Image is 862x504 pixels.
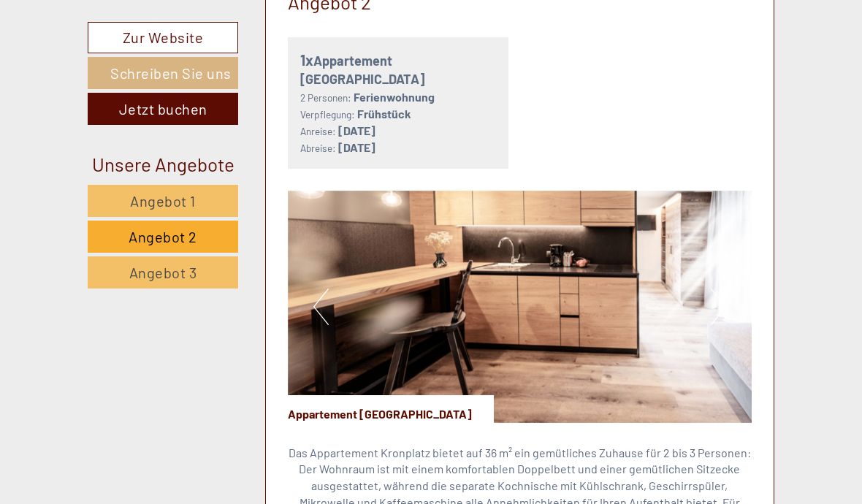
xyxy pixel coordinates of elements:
button: Next [711,289,726,325]
span: Angebot 1 [130,192,196,210]
small: Anreise: [300,125,336,137]
div: Appartement [GEOGRAPHIC_DATA] [300,50,497,89]
a: Jetzt buchen [88,93,238,125]
img: image [288,191,752,423]
div: Guten Tag, wie können wir Ihnen helfen? [11,39,236,84]
small: Verpflegung: [300,108,355,121]
b: [DATE] [338,123,375,137]
button: Previous [313,289,329,325]
span: Angebot 2 [129,228,197,245]
small: 13:52 [22,71,229,81]
span: Angebot 3 [129,264,197,281]
small: 2 Personen: [300,91,351,104]
small: Abreise: [300,142,336,154]
b: Ferienwohnung [354,90,435,104]
b: Frühstück [357,107,411,121]
a: Schreiben Sie uns [88,57,238,89]
button: Senden [368,378,465,411]
div: Appartement [GEOGRAPHIC_DATA] [288,395,494,423]
div: Appartements & Wellness [PERSON_NAME] [22,42,229,54]
div: Unsere Angebote [88,150,238,177]
div: [DATE] [205,11,259,36]
a: Zur Website [88,22,238,53]
b: [DATE] [338,140,375,154]
b: 1x [300,51,313,69]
